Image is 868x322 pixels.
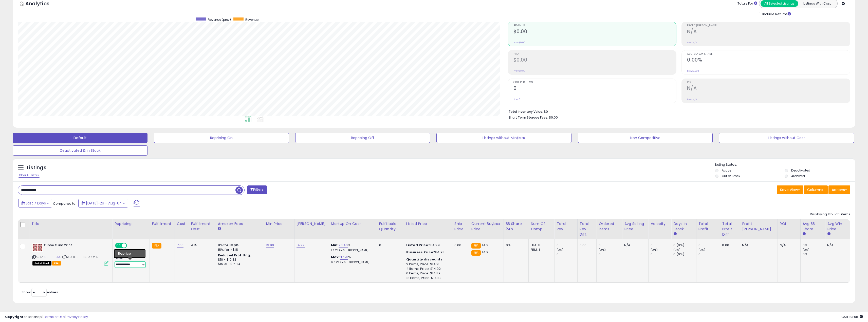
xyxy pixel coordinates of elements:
p: 17.62% Profit [PERSON_NAME] [331,261,373,264]
small: FBA [471,243,481,249]
button: Non Competitive [578,133,713,143]
div: Current Buybox Price [471,221,502,232]
small: Prev: N/A [687,98,697,101]
div: FBA: 8 [531,243,550,248]
div: Ship Price [454,221,467,232]
small: (0%) [673,248,680,252]
div: Total Profit Diff. [722,221,738,237]
h2: $0.00 [513,29,676,35]
small: Avg Win Price. [827,232,830,236]
b: Short Term Storage Fees: [509,115,548,120]
div: 0 [557,243,577,248]
div: Fulfillment Cost [191,221,214,232]
button: Filters [247,185,267,194]
div: 0.00 [454,243,465,248]
span: Avg. Buybox Share [687,53,850,55]
label: Deactivated [791,168,810,173]
div: 4 Items, Price: $14.92 [406,267,448,271]
h2: N/A [687,29,850,35]
span: $0.00 [549,115,558,120]
div: Listed Price [406,221,450,226]
a: 14.99 [297,243,305,248]
button: All Selected Listings [761,0,798,7]
a: 37.73 [340,255,348,260]
b: Business Price: [406,250,434,255]
small: Amazon Fees. [218,226,221,231]
div: 0% [803,243,825,248]
button: [DATE]-29 - Aug-04 [78,199,128,207]
div: Repricing [115,221,147,226]
div: 0.00 [722,243,736,248]
p: Listing States: [715,162,855,167]
div: 2 Items, Price: $14.95 [406,262,448,267]
h5: Listings [27,164,46,171]
p: 11.78% Profit [PERSON_NAME] [331,249,373,252]
div: 0 [651,252,671,257]
small: (0%) [698,248,706,252]
span: 14.9 [482,243,488,248]
span: ROI [687,81,850,84]
span: Ordered Items [513,81,676,84]
small: Prev: 0.00% [687,69,699,72]
span: Last 7 Days [26,201,46,206]
div: : [406,257,448,262]
span: FBA [52,261,61,266]
div: 0 [698,252,720,257]
small: FBA [471,250,481,256]
span: Profit [513,53,676,55]
h2: $0.00 [513,57,676,64]
a: B00168655O [43,255,61,259]
small: Avg BB Share. [803,232,806,236]
label: Out of Stock [722,174,740,178]
div: seller snap | | [5,315,88,319]
div: Clear All Filters [18,173,40,178]
div: Min Price [266,221,292,226]
div: Avg BB Share [803,221,823,232]
small: (0%) [557,248,564,252]
b: Clove Gum 20ct [44,243,105,249]
div: Total Rev. Diff. [580,221,594,237]
div: Total Profit [698,221,718,232]
div: Avg Win Price [827,221,848,232]
div: BB Share 24h. [506,221,527,232]
a: Terms of Use [43,314,65,319]
b: Total Inventory Value: [509,109,543,114]
div: Amazon AI * [115,251,134,255]
a: 7.00 [177,243,184,248]
span: Revenue [513,24,676,27]
label: Archived [791,174,805,178]
h2: 0 [513,85,676,92]
div: Amazon Fees [218,221,262,226]
b: Listed Price: [406,243,429,248]
div: 0 [698,243,720,248]
div: 0 (0%) [673,252,696,257]
div: Cost [177,221,187,226]
a: 23.40 [339,243,348,248]
div: Markup on Cost [331,221,375,226]
button: Listings With Cost [798,0,836,7]
th: The percentage added to the cost of goods (COGS) that forms the calculator for Min & Max prices. [329,219,377,239]
button: Columns [804,185,828,194]
div: Days In Stock [673,221,694,232]
div: Velocity [651,221,669,226]
div: 0 [557,252,577,257]
button: Repricing Off [295,133,430,143]
div: N/A [742,243,773,248]
div: Preset: [115,256,146,268]
button: Repricing On [154,133,289,143]
li: $0 [509,108,846,114]
div: 0% [803,252,825,257]
button: Deactivated & In Stock [13,145,147,156]
div: 0 (0%) [673,243,696,248]
span: Profit [PERSON_NAME] [687,24,850,27]
label: Active [722,168,731,173]
div: 0 [599,243,622,248]
div: $15.01 - $16.24 [218,262,260,266]
div: $14.98 [406,250,448,255]
div: [PERSON_NAME] [297,221,327,226]
button: Listings without Min/Max [436,133,571,143]
div: 0 [651,243,671,248]
div: $14.99 [406,243,448,248]
div: 8% for <= $15 [218,243,260,248]
div: ROI [780,221,798,226]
